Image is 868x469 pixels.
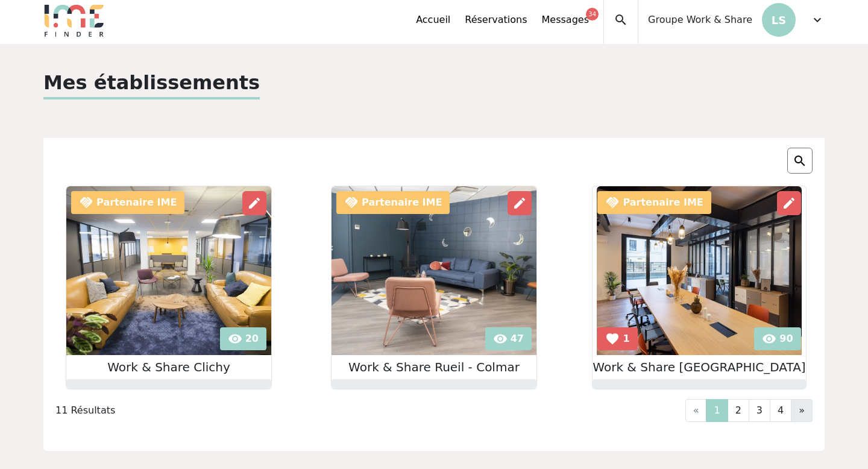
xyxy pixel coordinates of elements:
[43,68,260,99] p: Mes établissements
[66,360,271,374] h2: Work & Share Clichy
[799,404,805,416] span: »
[597,186,802,355] img: 1.jpg
[706,399,728,422] a: 1
[793,154,807,168] img: search.png
[332,186,536,355] img: 1.jpg
[434,399,820,422] nav: Page navigation
[770,399,791,422] a: 4
[728,399,749,422] a: 2
[512,196,527,210] span: edit
[332,360,536,374] h2: Work & Share Rueil - Colmar
[592,186,806,389] div: handshake Partenaire IME visibility 90 favorite 1 edit Work & Share [GEOGRAPHIC_DATA]
[791,399,813,422] a: Next
[247,196,262,210] span: edit
[542,13,589,27] a: Messages34
[762,3,796,37] p: LS
[465,13,527,27] a: Réservations
[331,186,537,389] div: handshake Partenaire IME visibility 47 edit Work & Share Rueil - Colmar
[66,186,271,355] img: 1.jpg
[586,8,599,20] div: 34
[614,13,628,27] span: search
[593,360,805,374] h2: Work & Share [GEOGRAPHIC_DATA]
[749,399,770,422] a: 3
[782,196,796,210] span: edit
[416,13,450,27] a: Accueil
[810,13,825,27] span: expand_more
[43,3,105,37] img: Logo.png
[48,403,434,418] div: 11 Résultats
[648,13,752,27] span: Groupe Work & Share
[66,186,272,389] div: handshake Partenaire IME visibility 20 edit Work & Share Clichy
